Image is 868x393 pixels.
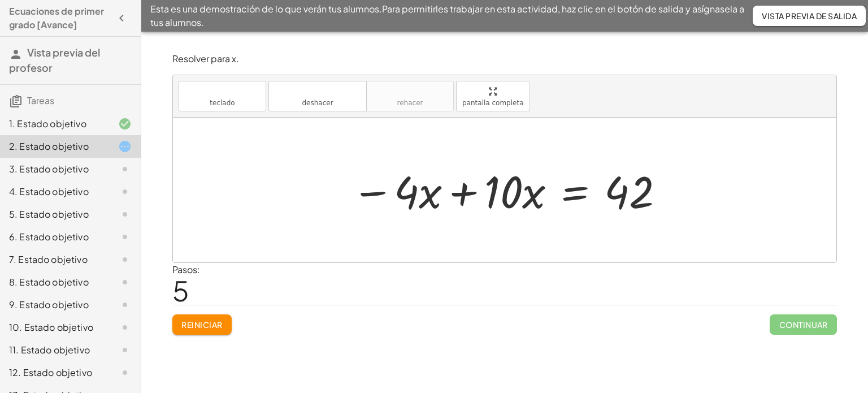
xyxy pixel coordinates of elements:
[118,208,132,221] i: Task not started.
[9,344,90,356] font: 11. Estado objetivo
[753,6,866,26] button: Vista previa de salida
[181,319,222,330] font: Reiniciar
[9,253,88,265] font: 7. Estado objetivo
[762,11,857,21] font: Vista previa de salida
[268,81,367,111] button: deshacerdeshacer
[118,366,132,379] i: Task not started.
[118,117,132,131] i: Task finished and correct.
[150,3,744,28] font: Para permitirles trabajar en esta actividad, haz clic en el botón de salida y asígnasela a tus al...
[9,46,100,74] font: Vista previa del profesor
[172,314,232,335] button: Reiniciar
[9,185,89,197] font: 4. Estado objetivo
[9,5,104,31] font: Ecuaciones de primer grado [Avance]
[462,99,524,107] font: pantalla completa
[9,118,86,129] font: 1. Estado objetivo
[9,163,89,175] font: 3. Estado objetivo
[179,81,266,111] button: tecladoteclado
[118,343,132,357] i: Task not started.
[9,299,89,310] font: 9. Estado objetivo
[118,298,132,312] i: Task not started.
[118,185,132,198] i: Task not started.
[27,94,54,106] font: Tareas
[9,321,93,333] font: 10. Estado objetivo
[9,208,89,220] font: 5. Estado objetivo
[9,276,89,288] font: 8. Estado objetivo
[9,140,89,152] font: 2. Estado objetivo
[302,99,333,107] font: deshacer
[366,81,454,111] button: rehacerrehacer
[210,99,235,107] font: teclado
[9,366,92,378] font: 12. Estado objetivo
[9,231,89,243] font: 6. Estado objetivo
[456,81,530,111] button: pantalla completa
[118,275,132,289] i: Task not started.
[150,3,382,15] font: Esta es una demostración de lo que verán tus alumnos.
[118,230,132,244] i: Task not started.
[172,273,189,308] font: 5
[372,86,448,97] font: rehacer
[118,140,132,153] i: Task started.
[118,253,132,266] i: Task not started.
[172,264,200,275] font: Pasos:
[118,162,132,176] i: Task not started.
[172,53,239,64] font: Resolver para x.
[185,86,260,97] font: teclado
[118,321,132,334] i: Task not started.
[275,86,361,97] font: deshacer
[397,99,423,107] font: rehacer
